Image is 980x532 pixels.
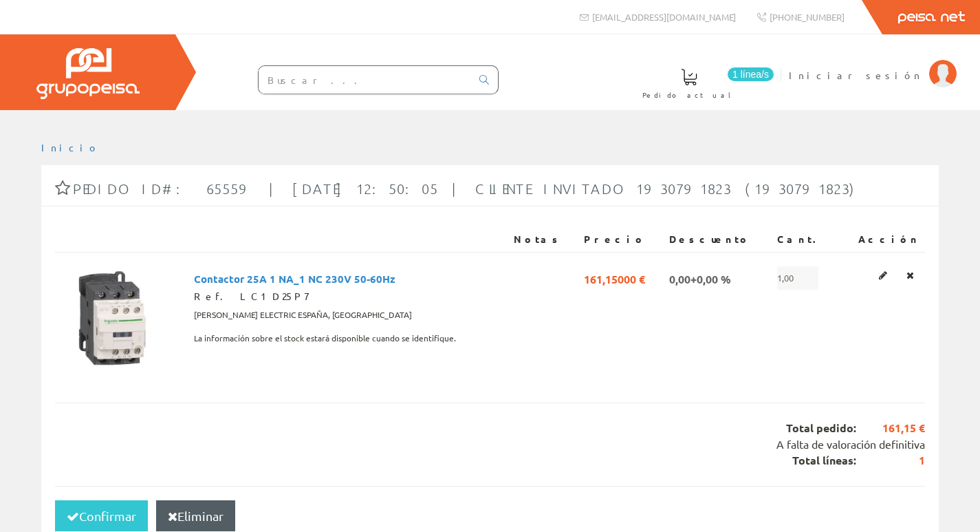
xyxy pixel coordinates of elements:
span: Contactor 25A 1 NA_1 NC 230V 50-60Hz [194,266,395,290]
span: 161,15 € [856,421,925,436]
img: Grupo Peisa [36,48,140,99]
img: Foto artículo Contactor 25A 1 NA_1 NC 230V 50-60Hz (150x150) [61,266,164,370]
a: Eliminar [902,266,918,284]
span: La información sobre el stock estará disponible cuando se identifique. [194,327,456,350]
th: Acción [840,227,925,252]
span: 1 [856,453,925,469]
span: Pedido actual [642,88,736,102]
input: Buscar ... [259,66,471,94]
span: 1 línea/s [728,67,774,81]
span: 161,15000 € [584,266,645,290]
a: 1 línea/s Pedido actual [629,57,777,107]
button: Eliminar [156,500,235,532]
span: 1,00 [777,266,818,290]
a: Iniciar sesión [789,57,957,70]
div: Total pedido: Total líneas: [55,403,925,486]
span: Iniciar sesión [789,68,922,82]
span: [PHONE_NUMBER] [770,11,845,23]
button: Confirmar [55,500,148,532]
th: Descuento [664,227,772,252]
div: Ref. LC1D25P7 [194,290,503,304]
th: Cant. [772,227,840,252]
th: Precio [578,227,664,252]
a: Inicio [41,141,100,153]
span: A falta de valoración definitiva [776,437,925,451]
th: Notas [508,227,578,252]
span: [PERSON_NAME] ELECTRIC ESPAÑA, [GEOGRAPHIC_DATA] [194,304,412,327]
span: Pedido ID#: 65559 | [DATE] 12:50:05 | Cliente Invitado 1930791823 (1930791823) [73,180,860,197]
a: Editar [875,266,891,284]
span: 0,00+0,00 % [669,266,731,290]
span: [EMAIL_ADDRESS][DOMAIN_NAME] [592,11,736,23]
